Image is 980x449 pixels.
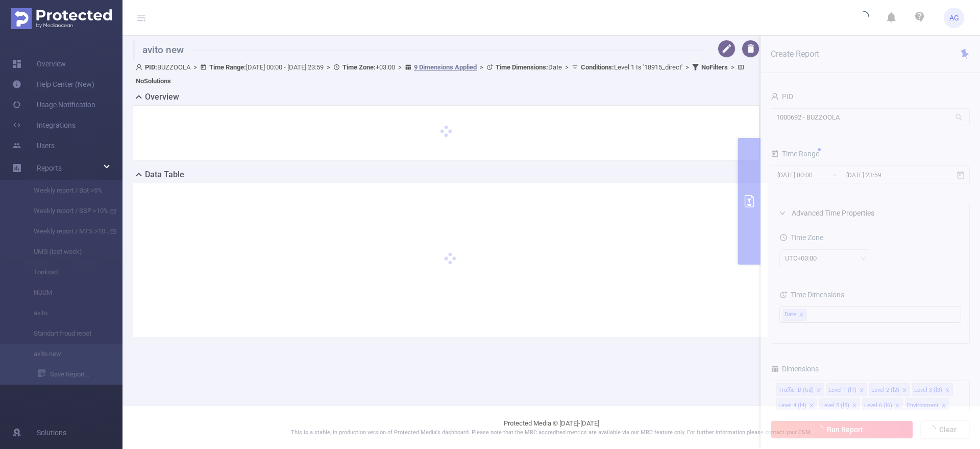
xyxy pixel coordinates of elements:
b: Time Dimensions : [496,63,548,71]
a: Overview [12,54,66,74]
a: Help Center (New) [12,74,94,94]
i: icon: loading [857,11,869,25]
h2: Overview [145,91,179,103]
a: Usage Notification [12,94,95,115]
u: 9 Dimensions Applied [414,63,477,71]
span: Level 1 Is '18915_direct' [581,63,682,71]
b: PID: [145,63,157,71]
span: > [395,63,405,71]
span: > [562,63,572,71]
i: icon: user [136,64,145,70]
img: Protected Media [11,8,112,29]
a: Integrations [12,115,76,135]
h1: avito new [133,40,703,60]
span: > [682,63,692,71]
a: Users [12,135,55,156]
span: AG [949,8,959,28]
span: > [728,63,738,71]
p: This is a stable, in production version of Protected Media's dashboard. Please note that the MRC ... [148,429,954,437]
footer: Protected Media © [DATE]-[DATE] [122,406,980,449]
span: Reports [37,164,62,172]
b: Time Range: [209,63,246,71]
span: Date [496,63,562,71]
a: Reports [37,158,62,178]
b: No Filters [701,63,728,71]
b: Conditions : [581,63,614,71]
span: > [477,63,486,71]
span: > [190,63,200,71]
b: Time Zone: [342,63,376,71]
b: No Solutions [136,77,171,85]
span: > [324,63,333,71]
h2: Data Table [145,169,184,181]
span: Solutions [37,422,66,443]
span: BUZZOOLA [DATE] 00:00 - [DATE] 23:59 +03:00 [136,63,747,85]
